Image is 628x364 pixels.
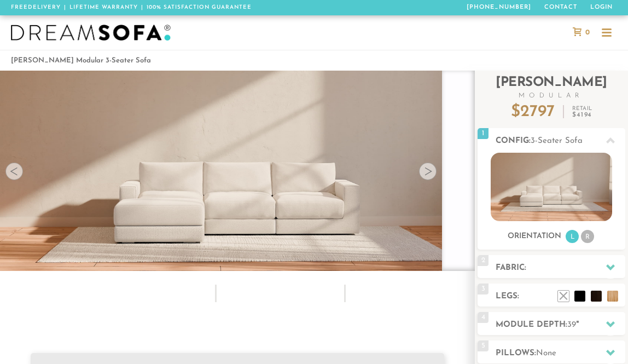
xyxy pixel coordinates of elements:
[478,312,489,323] span: 4
[577,112,592,118] span: 4194
[478,128,489,139] span: 1
[536,349,556,357] span: None
[567,27,595,37] a: 0
[64,4,66,10] span: |
[572,112,592,118] em: $
[496,262,625,274] h2: Fabric:
[496,135,625,147] h2: Config:
[141,4,143,10] span: |
[572,106,592,118] p: Retail
[496,347,625,360] h2: Pillows:
[11,25,171,41] img: DreamSofa - Inspired By Life, Designed By You
[508,232,561,241] h3: Orientation
[583,29,590,36] span: 0
[520,103,555,120] span: 2797
[478,340,489,351] span: 5
[478,255,489,266] span: 2
[566,230,579,243] li: L
[496,319,625,331] h2: Module Depth: "
[478,284,489,294] span: 3
[491,153,612,221] img: landon-sofa-no_legs-no_pillows-1.jpg
[496,290,625,303] h2: Legs:
[11,53,151,68] li: [PERSON_NAME] Modular 3-Seater Sofa
[511,104,555,120] p: $
[531,137,583,145] span: 3-Seater Sofa
[581,230,594,243] li: R
[478,76,625,99] h2: [PERSON_NAME]
[567,321,576,329] span: 39
[478,93,625,99] span: Modular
